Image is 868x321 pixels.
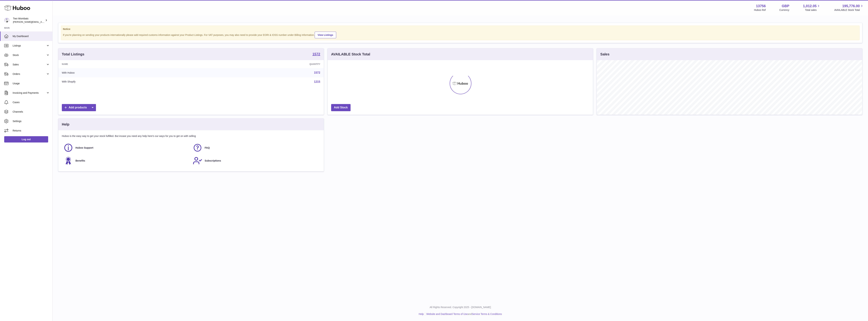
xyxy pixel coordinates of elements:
strong: 13756 [756,4,766,8]
span: Channels [13,110,50,113]
div: Currency [779,8,789,12]
span: Benefits [75,159,85,162]
div: If you're planning on sending your products internationally please add required customs informati... [63,31,858,38]
strong: Notice [63,27,858,31]
span: Orders [13,72,46,76]
a: 1215 [314,80,320,83]
span: 195,776.00 [842,4,860,8]
span: Subscriptions [205,159,221,162]
a: 195,776.00 AVAILABLE Stock Total [834,4,864,12]
span: [PERSON_NAME][EMAIL_ADDRESS][DOMAIN_NAME] [13,20,70,23]
p: All Rights Reserved. Copyright 2025 - [DOMAIN_NAME] [55,306,865,309]
div: Huboo Ref [754,8,766,12]
span: Settings [13,120,50,123]
a: 1,012.05 Total sales [803,4,821,12]
span: 1,012.05 [803,4,817,8]
div: Two Wombats [13,17,44,24]
a: View Listings [315,32,336,38]
th: Name [58,60,201,68]
a: Website and Dashboard Terms of Use [426,313,468,315]
td: With Shopify [58,77,201,86]
h3: AVAILABLE Stock Total [331,52,370,57]
h3: Help [62,122,69,127]
a: Benefits [64,156,189,165]
a: Log out [4,136,48,142]
a: FAQ [193,143,319,152]
h3: Sales [600,52,609,57]
li: and [425,312,502,316]
a: Service Terms & Conditions [472,313,502,315]
th: Quantity [201,60,324,68]
a: 1572 [312,52,320,56]
span: Returns [13,129,50,132]
img: alan@twowombats.com [4,18,9,23]
span: Stock [13,53,46,57]
span: AVAILABLE Stock Total [834,8,864,12]
a: Subscriptions [193,156,319,165]
h3: Total Listings [62,52,84,57]
span: FAQ [205,146,210,149]
td: With Huboo [58,68,201,77]
span: My Dashboard [13,35,50,38]
span: Listings [13,44,46,47]
span: Total sales [805,8,821,12]
a: Help [419,313,424,315]
a: 1572 [314,71,320,74]
strong: 1572 [312,52,320,56]
p: Huboo is the easy way to get your stock fulfilled. But incase you need any help here's our ways f... [62,134,320,138]
a: Add Stock [331,104,351,111]
span: Huboo Support [75,146,93,149]
span: Cases [13,101,50,104]
a: Huboo Support [64,143,189,152]
a: Add products [62,104,96,111]
span: Usage [13,82,50,85]
span: Invoicing and Payments [13,91,46,95]
span: Sales [13,63,46,66]
strong: GBP [782,4,789,8]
